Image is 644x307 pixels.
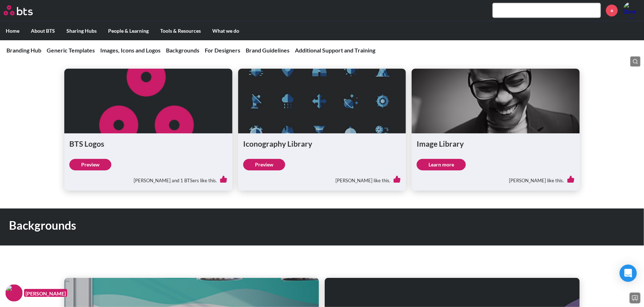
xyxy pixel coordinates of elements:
a: Preview [243,159,285,170]
a: Backgrounds [166,47,199,54]
a: Preview [69,159,111,170]
h1: Iconography Library [243,138,401,149]
a: Profile [623,2,640,19]
img: F [5,284,23,302]
a: Images, Icons and Logos [100,47,161,54]
a: Generic Templates [47,47,95,54]
img: Dave Ackley [623,2,640,19]
a: Go home [4,5,46,15]
figcaption: [PERSON_NAME] [24,289,67,297]
label: What we do [207,22,245,40]
label: Sharing Hubs [61,22,102,40]
h1: Image Library [417,138,574,149]
a: + [606,5,618,17]
div: [PERSON_NAME] like this. [417,170,574,185]
label: About BTS [25,22,61,40]
div: [PERSON_NAME] and 1 BTSers like this. [69,170,227,185]
a: Learn more [417,159,466,170]
h1: Backgrounds [9,217,447,234]
div: [PERSON_NAME] like this. [243,170,401,185]
div: Open Intercom Messenger [620,265,637,282]
a: Additional Support and Training [295,47,375,54]
h1: BTS Logos [69,138,227,149]
label: People & Learning [102,22,154,40]
label: Tools & Resources [154,22,207,40]
img: BTS Logo [4,5,33,15]
a: For Designers [205,47,240,54]
a: Branding Hub [6,47,41,54]
a: Brand Guidelines [246,47,289,54]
